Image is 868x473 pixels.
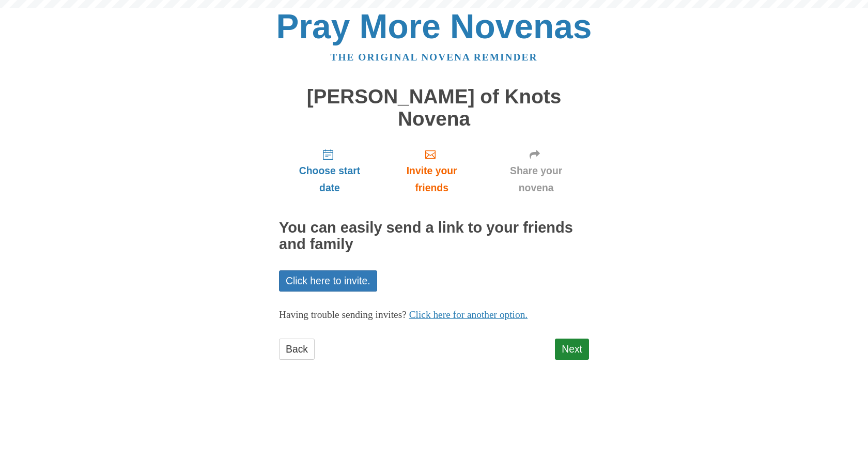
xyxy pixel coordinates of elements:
a: Click here to invite. [279,270,377,292]
h1: [PERSON_NAME] of Knots Novena [279,86,589,130]
span: Having trouble sending invites? [279,309,407,320]
a: Pray More Novenas [276,7,592,45]
span: Invite your friends [391,162,473,196]
a: Share your novena [483,140,589,202]
a: The original novena reminder [331,52,538,63]
a: Choose start date [279,140,380,202]
a: Invite your friends [380,140,483,202]
h2: You can easily send a link to your friends and family [279,220,589,253]
span: Share your novena [493,162,579,196]
a: Next [555,339,589,360]
a: Click here for another option. [409,309,528,320]
a: Back [279,339,315,360]
span: Choose start date [289,162,370,196]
